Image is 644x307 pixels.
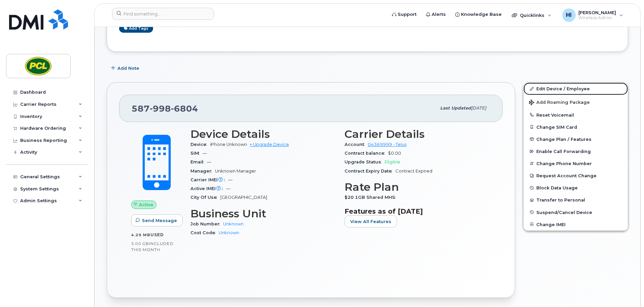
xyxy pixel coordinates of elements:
span: Change Plan / Features [536,136,592,142]
span: Cost Code [190,230,219,235]
span: Last updated [440,105,471,111]
span: Device [190,142,210,147]
span: Add Roaming Package [529,100,590,106]
span: Contract balance [345,151,388,156]
button: Add Note [107,62,145,74]
span: used [150,232,164,237]
span: Add Note [117,65,139,71]
span: City Of Use [190,195,220,200]
span: — [228,177,232,182]
a: Unknown [219,230,239,235]
span: Send Message [142,217,177,224]
span: iPhone Unknown [210,142,247,147]
span: 6804 [171,103,198,114]
h3: Business Unit [190,208,336,220]
span: — [207,159,211,164]
div: Quicklinks [507,8,556,22]
button: Change Phone Number [524,157,628,170]
a: Knowledge Base [451,8,506,21]
span: Carrier IMEI [190,177,228,182]
span: SIM [190,151,203,156]
span: — [226,186,230,191]
span: [PERSON_NAME] [578,10,616,15]
a: Add tags [119,24,153,33]
span: Support [398,11,417,18]
span: Wireless Admin [578,15,616,21]
a: Support [387,8,421,21]
button: Change Plan / Features [524,133,628,145]
span: Alerts [432,11,446,18]
span: [GEOGRAPHIC_DATA] [220,195,267,200]
button: View All Features [345,215,397,227]
span: 998 [150,103,171,114]
span: [DATE] [471,105,486,111]
span: Knowledge Base [461,11,502,18]
h3: Features as of [DATE] [345,207,491,215]
a: 04369999 - Telus [368,142,406,147]
span: 587 [132,103,198,114]
a: Alerts [421,8,451,21]
span: 4.29 MB [131,233,150,237]
span: Suspend/Cancel Device [536,210,592,215]
input: Find something... [112,8,214,20]
span: Unknown Manager [215,168,256,174]
h3: Device Details [190,128,336,140]
button: Add Roaming Package [524,95,628,109]
span: included this month [131,241,174,252]
button: Send Message [131,214,183,226]
button: Reset Voicemail [524,109,628,121]
button: Block Data Usage [524,182,628,194]
span: $0.00 [388,151,401,156]
span: Active [139,202,153,208]
a: Unknown [223,221,244,226]
span: Quicklinks [520,12,544,18]
span: 3.00 GB [131,241,149,246]
button: Suspend/Cancel Device [524,206,628,218]
button: Enable Call Forwarding [524,145,628,157]
button: Request Account Change [524,170,628,182]
h3: Carrier Details [345,128,491,140]
h3: Rate Plan [345,181,491,193]
span: HI [566,11,572,19]
button: Change SIM Card [524,121,628,133]
a: + Upgrade Device [250,142,289,147]
span: Email [190,159,207,164]
span: Account [345,142,368,147]
button: Transfer to Personal [524,194,628,206]
a: Edit Device / Employee [524,83,628,95]
span: Job Number [190,221,223,226]
span: $20 1GB Shared MHS [345,195,399,200]
span: Contract Expired [395,168,432,174]
button: Change IMEI [524,218,628,231]
span: View All Features [350,218,391,225]
span: Eligible [385,159,400,164]
span: — [203,151,207,156]
div: Heather Innes [558,8,628,22]
span: Contract Expiry Date [345,168,395,174]
span: Upgrade Status [345,159,385,164]
span: Manager [190,168,215,174]
span: Enable Call Forwarding [536,149,591,154]
span: Active IMEI [190,186,226,191]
